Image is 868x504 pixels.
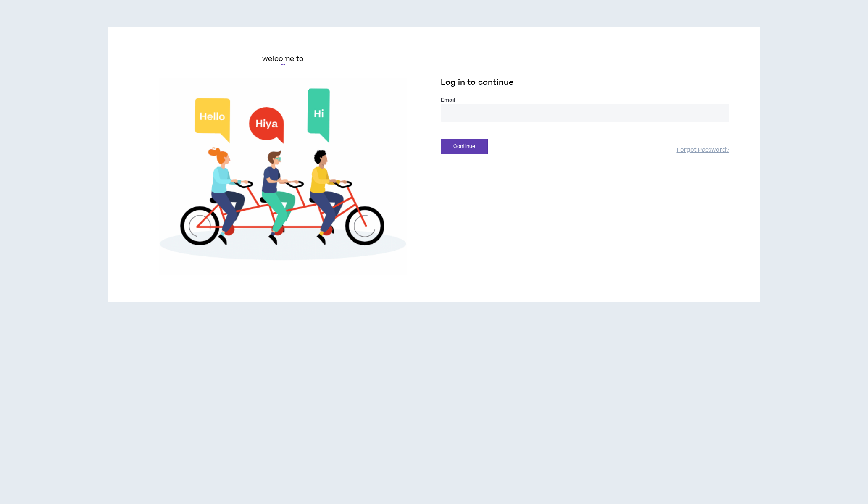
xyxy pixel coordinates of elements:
h6: welcome to [262,54,304,64]
img: Welcome to Wripple [139,78,427,275]
label: Email [441,96,729,104]
span: Log in to continue [441,77,514,88]
button: Continue [441,139,488,154]
a: Forgot Password? [677,146,729,154]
